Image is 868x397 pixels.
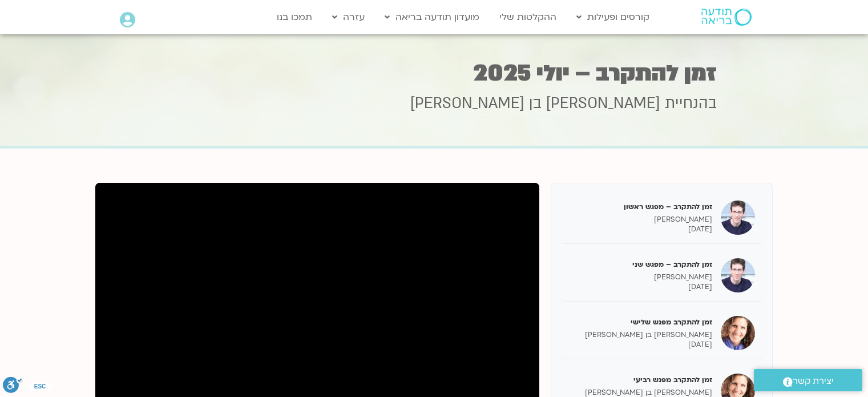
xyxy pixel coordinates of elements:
p: [PERSON_NAME] בן [PERSON_NAME] [568,330,712,340]
p: [DATE] [568,282,712,292]
a: קורסים ופעילות [571,6,655,28]
a: תמכו בנו [271,6,318,28]
span: יצירת קשר [793,374,834,389]
h1: זמן להתקרב – יולי 2025 [152,62,717,85]
a: מועדון תודעה בריאה [379,6,485,28]
a: ההקלטות שלי [494,6,562,28]
h5: זמן להתקרב – מפגש שני [568,259,712,270]
h5: זמן להתקרב מפגש שלישי [568,317,712,327]
img: זמן להתקרב – מפגש שני [721,258,755,292]
img: זמן להתקרב – מפגש ראשון [721,200,755,235]
a: עזרה [326,6,370,28]
span: בהנחיית [665,93,717,114]
h5: זמן להתקרב מפגש רביעי [568,375,712,385]
p: [DATE] [568,340,712,350]
p: [PERSON_NAME] [568,215,712,224]
p: [DATE] [568,224,712,234]
img: זמן להתקרב מפגש שלישי [721,316,755,350]
a: יצירת קשר [754,369,862,391]
p: [PERSON_NAME] [568,272,712,282]
img: תודעה בריאה [701,9,752,26]
h5: זמן להתקרב – מפגש ראשון [568,202,712,212]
